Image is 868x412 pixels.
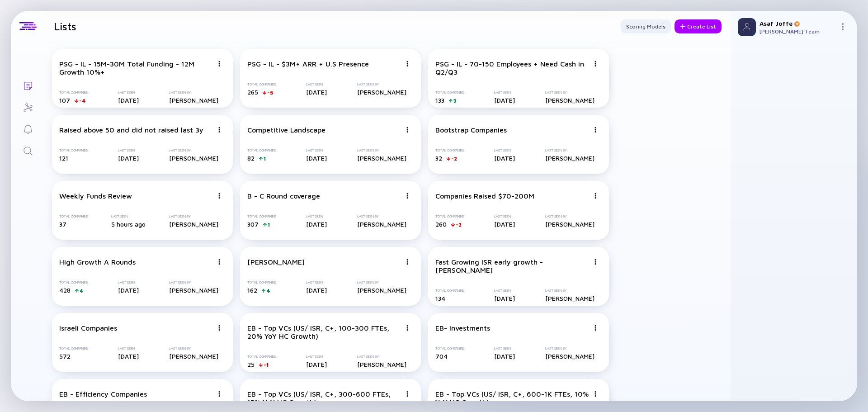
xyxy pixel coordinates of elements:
[621,19,671,33] div: Scoring Models
[545,289,594,293] div: Last Seen By
[306,214,327,218] div: Last Seen
[593,259,598,265] img: Menu
[247,360,255,368] span: 25
[59,280,88,284] div: Total Companies
[247,324,401,340] div: EB - Top VCs (US/ ISR, C+, 100-300 FTEs, 20% YoY HC Growth)
[435,220,447,228] span: 260
[118,280,139,284] div: Last Seen
[494,289,515,293] div: Last Seen
[435,289,464,293] div: Total Companies
[435,390,589,406] div: EB - Top VCs (US/ ISR, C+, 600-1K FTEs, 10% YoY HC Growth)
[593,127,598,133] img: Menu
[494,220,515,228] div: [DATE]
[266,287,270,294] div: 4
[545,96,594,104] div: [PERSON_NAME]
[306,154,327,162] div: [DATE]
[545,346,594,350] div: Last Seen By
[118,286,139,294] div: [DATE]
[357,214,406,218] div: Last Seen By
[545,148,594,152] div: Last Seen By
[247,390,401,406] div: EB - Top VCs (US/ ISR, C+, 300-600 FTEs, 15% YoY HC Growth)
[217,127,222,133] img: Menu
[494,148,515,152] div: Last Seen
[59,390,147,398] div: EB - Efficiency Companies
[494,154,515,162] div: [DATE]
[738,18,756,36] img: Profile Picture
[435,214,464,218] div: Total Companies
[59,126,203,134] div: Raised above 50 and did not raised last 3y
[435,154,442,162] span: 32
[59,192,132,200] div: Weekly Funds Review
[545,294,594,302] div: [PERSON_NAME]
[59,60,213,76] div: PSG - IL - 15M-30M Total Funding - 12M Growth 10%+
[405,259,410,265] img: Menu
[217,193,222,199] img: Menu
[357,286,406,294] div: [PERSON_NAME]
[217,391,222,397] img: Menu
[435,126,507,134] div: Bootstrap Companies
[217,61,222,66] img: Menu
[118,346,139,350] div: Last Seen
[59,352,71,360] span: 572
[247,355,276,359] div: Total Companies
[593,391,598,397] img: Menu
[267,89,274,96] div: -5
[169,96,218,104] div: [PERSON_NAME]
[59,154,68,162] span: 121
[357,154,406,162] div: [PERSON_NAME]
[456,221,462,228] div: -2
[11,139,45,161] a: Search
[675,19,722,33] button: Create List
[118,96,139,104] div: [DATE]
[111,214,146,218] div: Last Seen
[494,214,515,218] div: Last Seen
[494,90,515,95] div: Last Seen
[247,192,320,200] div: B - C Round coverage
[451,155,457,162] div: -2
[169,280,218,284] div: Last Seen By
[357,220,406,228] div: [PERSON_NAME]
[306,148,327,152] div: Last Seen
[247,220,259,228] span: 307
[169,352,218,360] div: [PERSON_NAME]
[405,325,410,331] img: Menu
[11,96,45,118] a: Investor Map
[357,148,406,152] div: Last Seen By
[247,126,325,134] div: Competitive Landscape
[357,355,406,359] div: Last Seen By
[357,82,406,86] div: Last Seen By
[494,346,515,350] div: Last Seen
[264,155,266,162] div: 1
[357,360,406,368] div: [PERSON_NAME]
[593,193,598,199] img: Menu
[247,258,305,266] div: [PERSON_NAME]
[59,90,88,95] div: Total Companies
[59,286,71,294] span: 428
[118,148,139,152] div: Last Seen
[118,352,139,360] div: [DATE]
[306,88,327,96] div: [DATE]
[54,20,76,33] h1: Lists
[435,294,445,302] span: 134
[111,220,146,228] div: 5 hours ago
[435,148,464,152] div: Total Companies
[435,346,464,350] div: Total Companies
[435,192,534,200] div: Companies Raised $70-200M
[435,90,464,95] div: Total Companies
[247,286,257,294] span: 162
[545,90,594,95] div: Last Seen By
[494,96,515,104] div: [DATE]
[545,352,594,360] div: [PERSON_NAME]
[169,214,218,218] div: Last Seen By
[545,154,594,162] div: [PERSON_NAME]
[306,220,327,228] div: [DATE]
[169,148,218,152] div: Last Seen By
[306,82,327,86] div: Last Seen
[494,352,515,360] div: [DATE]
[593,325,598,331] img: Menu
[435,60,589,76] div: PSG - IL - 70-150 Employees + Need Cash in Q2/Q3
[435,352,448,360] span: 704
[247,88,258,96] span: 265
[169,220,218,228] div: [PERSON_NAME]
